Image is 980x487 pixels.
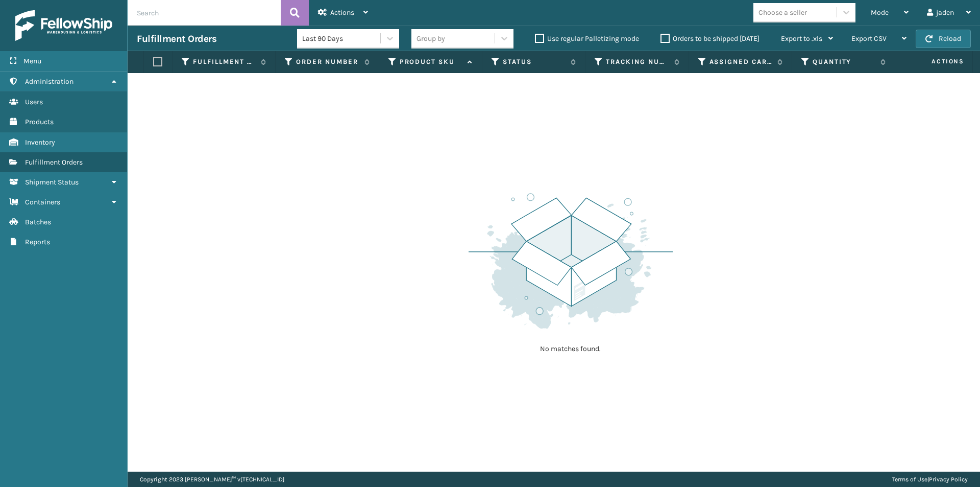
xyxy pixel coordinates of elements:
span: Export CSV [851,34,887,43]
span: Containers [25,198,60,206]
label: Tracking Number [606,57,669,66]
label: Status [503,57,566,66]
span: Products [25,118,54,126]
div: Choose a seller [758,7,807,18]
span: Inventory [25,138,55,147]
label: Use regular Palletizing mode [535,34,639,43]
label: Orders to be shipped [DATE] [660,34,759,43]
span: Users [25,98,43,106]
img: logo [15,10,112,41]
span: Actions [898,53,970,70]
div: | [892,472,968,487]
span: Actions [330,8,354,17]
label: Assigned Carrier Service [709,57,772,66]
span: Mode [871,8,889,17]
p: Copyright 2023 [PERSON_NAME]™ v [TECHNICAL_ID] [140,472,284,487]
span: Menu [23,57,41,65]
span: Reports [25,238,50,246]
button: Reload [916,30,971,48]
span: Shipment Status [25,178,79,187]
span: Batches [25,218,51,226]
span: Administration [25,77,73,86]
label: Product SKU [400,57,462,66]
div: Group by [416,33,445,44]
div: Last 90 Days [302,33,381,44]
span: Fulfillment Orders [25,158,83,167]
span: Export to .xls [781,34,822,43]
label: Order Number [296,57,359,66]
label: Fulfillment Order Id [193,57,256,66]
a: Privacy Policy [929,476,968,483]
a: Terms of Use [892,476,927,483]
label: Quantity [813,57,875,66]
h3: Fulfillment Orders [137,33,216,45]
